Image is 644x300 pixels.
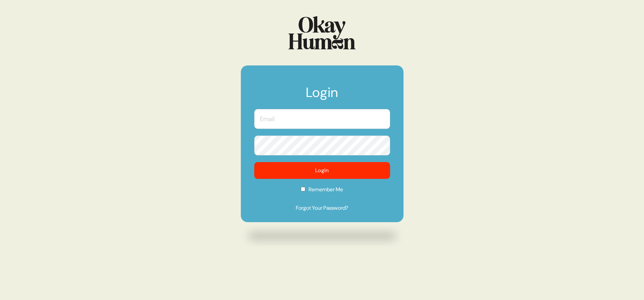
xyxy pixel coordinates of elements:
[241,226,404,247] img: Drop shadow
[254,86,390,106] h1: Login
[301,187,305,191] input: Remember Me
[254,162,390,179] button: Login
[288,16,356,49] img: Logo
[254,186,390,198] label: Remember Me
[254,204,390,212] a: Forgot Your Password?
[254,109,390,129] input: Email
